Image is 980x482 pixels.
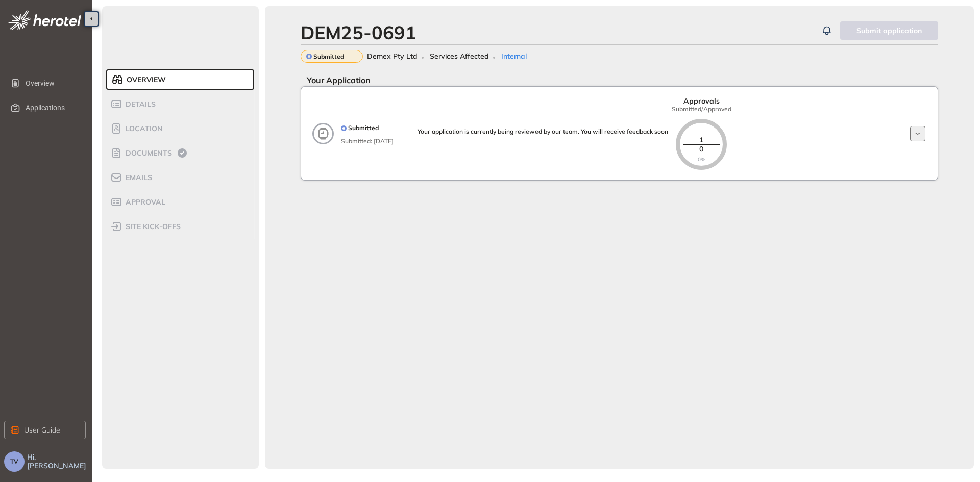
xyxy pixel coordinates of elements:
[341,135,411,145] span: Submitted: [DATE]
[348,124,379,132] span: Submitted
[698,157,705,163] span: 0%
[122,222,181,231] span: site kick-offs
[122,198,165,207] span: Approval
[24,424,60,436] span: User Guide
[301,21,416,43] div: DEM25-0691
[122,149,172,158] span: Documents
[683,97,720,106] span: Approvals
[8,10,81,30] img: logo
[418,128,668,135] div: Your application is currently being reviewed by our team. You will receive feedback soon
[26,97,78,118] span: Applications
[367,52,418,61] span: Demex Pty Ltd
[122,173,152,182] span: Emails
[301,75,371,85] span: Your Application
[4,421,86,439] button: User Guide
[672,106,731,113] span: Submitted/Approved
[122,100,156,109] span: Details
[26,73,78,93] span: Overview
[501,52,527,61] span: Internal
[124,75,166,84] span: Overview
[10,458,18,465] span: TV
[27,453,88,470] span: Hi, [PERSON_NAME]
[430,52,489,61] span: Services Affected
[313,53,344,60] span: Submitted
[122,124,163,133] span: Location
[4,451,24,472] button: TV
